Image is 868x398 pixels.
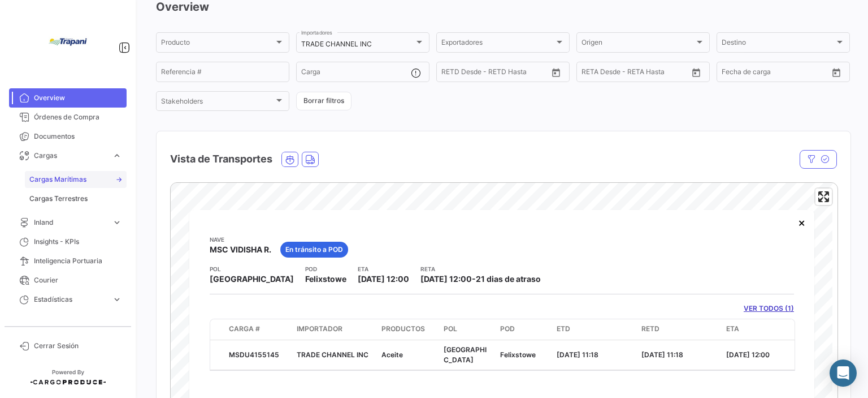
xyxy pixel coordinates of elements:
[470,70,520,78] input: Hasta
[637,319,722,340] datatable-header-cell: RETD
[441,40,554,48] span: Exportadores
[815,189,832,205] button: Enter fullscreen
[34,275,122,285] span: Courier
[34,151,107,161] span: Cargas
[552,319,637,340] datatable-header-cell: ETD
[112,151,122,161] span: expand_more
[34,131,122,142] span: Documentos
[476,274,541,284] span: 21 dias de atraso
[444,324,457,334] span: POL
[302,152,318,166] button: Land
[557,324,570,334] span: ETD
[500,350,536,359] span: Felixstowe
[229,324,260,334] span: Carga #
[34,341,122,351] span: Cerrar Sesión
[296,92,351,110] button: Borrar filtros
[25,171,127,188] a: Cargas Marítimas
[34,294,107,305] span: Estadísticas
[170,151,272,167] h4: Vista de Transportes
[500,324,515,334] span: POD
[377,319,439,340] datatable-header-cell: Productos
[9,127,127,146] a: Documentos
[112,217,122,228] span: expand_more
[358,264,409,273] app-card-info-title: ETA
[726,350,770,359] span: [DATE] 12:00
[722,70,742,78] input: Desde
[441,70,462,78] input: Desde
[726,324,739,334] span: ETA
[25,190,127,207] a: Cargas Terrestres
[744,303,794,314] a: VER TODOS (1)
[224,319,292,340] datatable-header-cell: Carga #
[34,112,122,122] span: Órdenes de Compra
[750,70,801,78] input: Hasta
[210,244,271,255] span: MSC VIDISHA R.
[161,40,274,48] span: Producto
[297,324,342,334] span: Importador
[496,319,552,340] datatable-header-cell: POD
[9,232,127,251] a: Insights - KPIs
[34,217,107,228] span: Inland
[292,319,377,340] datatable-header-cell: Importador
[581,70,602,78] input: Desde
[828,64,845,81] button: Open calendar
[548,64,565,81] button: Open calendar
[9,108,127,127] a: Órdenes de Compra
[282,152,298,166] button: Ocean
[34,256,122,266] span: Inteligencia Portuaria
[557,350,598,359] span: [DATE] 11:18
[210,264,294,273] app-card-info-title: POL
[229,350,288,360] div: MSDU4155145
[34,237,122,247] span: Insights - KPIs
[420,264,541,273] app-card-info-title: RETA
[9,88,127,108] a: Overview
[40,14,96,70] img: bd005829-9598-4431-b544-4b06bbcd40b2.jpg
[210,235,271,244] app-card-info-title: Nave
[472,274,476,284] span: -
[641,324,659,334] span: RETD
[688,64,705,81] button: Open calendar
[34,93,122,103] span: Overview
[161,99,274,107] span: Stakeholders
[358,274,409,284] span: [DATE] 12:00
[444,345,487,364] span: [GEOGRAPHIC_DATA]
[830,360,857,387] div: Abrir Intercom Messenger
[791,211,813,234] button: Close popup
[610,70,661,78] input: Hasta
[641,350,683,359] span: [DATE] 11:18
[301,40,372,48] mat-select-trigger: TRADE CHANNEL INC
[581,40,695,48] span: Origen
[285,245,343,255] span: En tránsito a POD
[381,350,403,359] span: Aceite
[297,350,368,359] span: TRADE CHANNEL INC
[305,264,346,273] app-card-info-title: POD
[305,273,346,285] span: Felixstowe
[381,324,425,334] span: Productos
[29,194,88,204] span: Cargas Terrestres
[722,319,806,340] datatable-header-cell: ETA
[722,40,835,48] span: Destino
[9,271,127,290] a: Courier
[9,251,127,271] a: Inteligencia Portuaria
[420,274,472,284] span: [DATE] 12:00
[29,174,86,185] span: Cargas Marítimas
[210,273,294,285] span: [GEOGRAPHIC_DATA]
[439,319,496,340] datatable-header-cell: POL
[112,294,122,305] span: expand_more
